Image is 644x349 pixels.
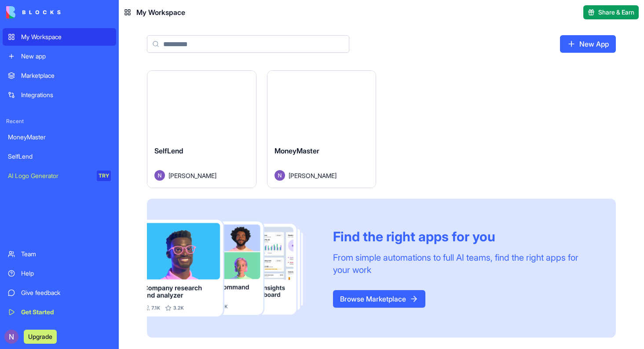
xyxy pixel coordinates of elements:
a: Integrations [3,86,116,104]
a: Marketplace [3,67,116,84]
a: New app [3,47,116,65]
img: Avatar [154,170,165,181]
a: SelfLendAvatar[PERSON_NAME] [147,70,256,188]
div: New app [21,52,111,61]
a: Upgrade [24,332,57,341]
span: My Workspace [136,7,185,18]
span: SelfLend [154,146,183,155]
a: Help [3,265,116,282]
div: From simple automations to full AI teams, find the right apps for your work [333,251,595,276]
div: Integrations [21,91,111,99]
span: MoneyMaster [274,146,319,155]
a: Team [3,245,116,263]
a: My Workspace [3,28,116,46]
a: MoneyMaster [3,128,116,146]
a: Browse Marketplace [333,290,425,308]
div: SelfLend [8,152,111,161]
a: MoneyMasterAvatar[PERSON_NAME] [267,70,377,188]
a: Give feedback [3,284,116,302]
img: logo [6,6,61,18]
a: AI Logo GeneratorTRY [3,167,116,185]
div: AI Logo Generator [8,171,91,180]
span: [PERSON_NAME] [168,171,216,180]
img: Frame_181_egmpey.png [147,220,319,316]
div: Give feedback [21,288,111,297]
a: Get Started [3,303,116,321]
div: My Workspace [21,33,111,41]
span: Share & Earn [598,8,634,17]
div: Get Started [21,308,111,316]
a: SelfLend [3,148,116,165]
div: TRY [97,171,111,181]
span: Recent [3,118,116,125]
img: ACg8ocKqpMLrjRbjw3-EunZZHqD1E129EI-fRv5qrrmmBfEv7-rekQ=s96-c [4,330,18,344]
div: Team [21,250,111,258]
img: Avatar [274,170,285,181]
span: [PERSON_NAME] [289,171,337,180]
div: MoneyMaster [8,133,111,142]
button: Share & Earn [583,5,639,19]
div: Help [21,269,111,278]
div: Marketplace [21,71,111,80]
div: Find the right apps for you [333,229,595,244]
a: New App [560,35,616,53]
button: Upgrade [24,330,57,344]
